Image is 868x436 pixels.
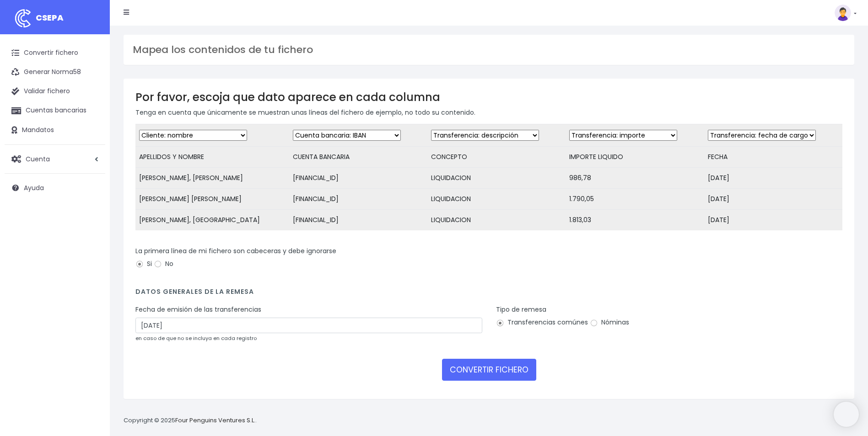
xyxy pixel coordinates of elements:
[704,189,842,210] td: [DATE]
[135,335,257,342] small: en caso de que no se incluya en cada registro
[11,7,34,30] img: logo
[175,416,255,425] a: Four Penguins Ventures S.L.
[5,82,105,101] a: Validar fichero
[289,189,427,210] td: [FINANCIAL_ID]
[427,210,566,231] td: LIQUIDACION
[124,416,257,425] p: Copyright © 2025 .
[135,189,289,210] td: [PERSON_NAME] [PERSON_NAME]
[704,210,842,231] td: [DATE]
[704,168,842,189] td: [DATE]
[5,43,105,63] a: Convertir fichero
[442,359,536,381] button: CONVERTIR FICHERO
[496,305,546,314] label: Tipo de remesa
[36,12,64,23] span: CSEPA
[704,147,842,168] td: FECHA
[427,189,566,210] td: LIQUIDACION
[135,259,152,269] label: Si
[5,121,105,140] a: Mandatos
[154,259,173,269] label: No
[5,178,105,197] a: Ayuda
[26,154,50,163] span: Cuenta
[5,101,105,120] a: Cuentas bancarias
[24,183,44,192] span: Ayuda
[566,147,704,168] td: IMPORTE LIQUIDO
[590,318,629,327] label: Nóminas
[135,246,336,256] label: La primera línea de mi fichero son cabeceras y debe ignorarse
[135,147,289,168] td: APELLIDOS Y NOMBRE
[566,210,704,231] td: 1.813,03
[289,168,427,189] td: [FINANCIAL_ID]
[835,5,851,21] img: profile
[133,44,845,56] h3: Mapea los contenidos de tu fichero
[135,305,261,314] label: Fecha de emisión de las transferencias
[566,168,704,189] td: 986,78
[5,149,105,169] a: Cuenta
[427,147,566,168] td: CONCEPTO
[135,210,289,231] td: [PERSON_NAME], [GEOGRAPHIC_DATA]
[135,90,842,104] h3: Por favor, escoja que dato aparece en cada columna
[289,147,427,168] td: CUENTA BANCARIA
[289,210,427,231] td: [FINANCIAL_ID]
[566,189,704,210] td: 1.790,05
[5,63,105,82] a: Generar Norma58
[496,318,588,327] label: Transferencias comúnes
[135,107,842,117] p: Tenga en cuenta que únicamente se muestran unas líneas del fichero de ejemplo, no todo su contenido.
[135,168,289,189] td: [PERSON_NAME], [PERSON_NAME]
[427,168,566,189] td: LIQUIDACION
[135,288,842,300] h4: Datos generales de la remesa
